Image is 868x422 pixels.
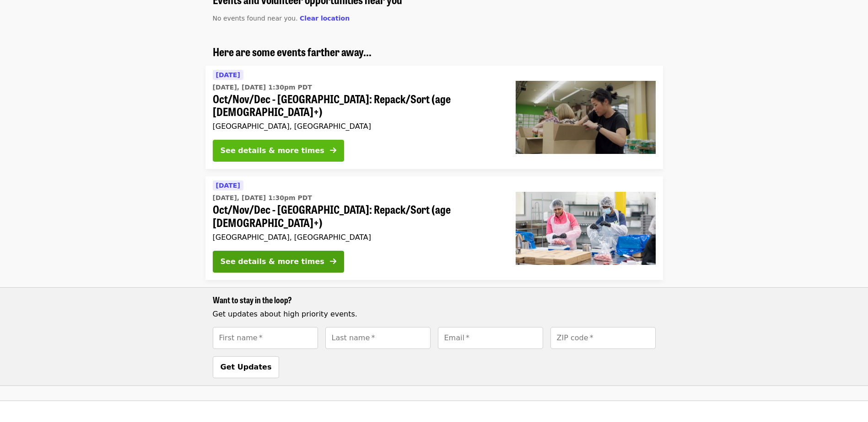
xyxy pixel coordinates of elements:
span: Clear location [300,15,350,22]
i: arrow-right icon [330,257,336,266]
img: Oct/Nov/Dec - Portland: Repack/Sort (age 8+) organized by Oregon Food Bank [516,81,656,154]
span: Get updates about high priority events. [213,310,357,318]
span: [DATE] [216,182,240,189]
input: [object Object] [213,327,318,349]
button: Get Updates [213,356,280,378]
input: [object Object] [550,327,656,349]
time: [DATE], [DATE] 1:30pm PDT [213,193,312,203]
button: Clear location [300,14,350,23]
span: Oct/Nov/Dec - [GEOGRAPHIC_DATA]: Repack/Sort (age [DEMOGRAPHIC_DATA]+) [213,92,501,119]
i: arrow-right icon [330,146,336,155]
input: [object Object] [325,327,431,349]
span: Get Updates [221,363,272,371]
a: See details for "Oct/Nov/Dec - Beaverton: Repack/Sort (age 10+)" [205,176,663,280]
span: Here are some events farther away... [213,43,372,59]
time: [DATE], [DATE] 1:30pm PDT [213,83,312,92]
a: See details for "Oct/Nov/Dec - Portland: Repack/Sort (age 8+)" [205,66,663,169]
span: Want to stay in the loop? [213,294,292,306]
input: [object Object] [438,327,543,349]
span: [DATE] [216,71,240,79]
div: [GEOGRAPHIC_DATA], [GEOGRAPHIC_DATA] [213,122,501,131]
img: Oct/Nov/Dec - Beaverton: Repack/Sort (age 10+) organized by Oregon Food Bank [516,192,656,265]
div: See details & more times [221,256,324,267]
span: No events found near you. [213,15,298,22]
div: [GEOGRAPHIC_DATA], [GEOGRAPHIC_DATA] [213,233,501,242]
button: See details & more times [213,251,344,273]
button: See details & more times [213,140,344,162]
div: See details & more times [221,145,324,156]
span: Oct/Nov/Dec - [GEOGRAPHIC_DATA]: Repack/Sort (age [DEMOGRAPHIC_DATA]+) [213,203,501,229]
